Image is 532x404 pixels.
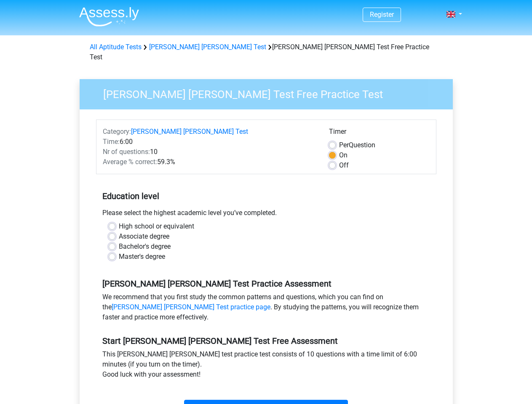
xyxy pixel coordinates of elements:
a: All Aptitude Tests [90,43,142,51]
h5: Education level [102,188,430,205]
label: Bachelor's degree [119,242,171,252]
h5: [PERSON_NAME] [PERSON_NAME] Test Practice Assessment [102,279,430,289]
div: This [PERSON_NAME] [PERSON_NAME] test practice test consists of 10 questions with a time limit of... [96,349,436,383]
h3: [PERSON_NAME] [PERSON_NAME] Test Free Practice Test [93,85,446,101]
div: Timer [329,127,430,140]
label: Off [339,160,349,170]
span: Per [339,141,349,149]
h5: Start [PERSON_NAME] [PERSON_NAME] Test Free Assessment [102,336,430,346]
div: [PERSON_NAME] [PERSON_NAME] Test Free Practice Test [86,42,446,62]
div: 59.3% [96,157,323,167]
label: On [339,150,348,160]
span: Average % correct: [103,158,157,166]
label: High school or equivalent [119,221,194,231]
div: 6:00 [96,137,323,147]
span: Time: [103,138,120,146]
div: We recommend that you first study the common patterns and questions, which you can find on the . ... [96,292,436,326]
span: Nr of questions: [103,148,150,156]
a: [PERSON_NAME] [PERSON_NAME] Test [131,128,248,136]
label: Master's degree [119,252,165,262]
div: 10 [96,147,323,157]
img: Assessly [79,7,139,27]
a: Register [370,11,394,19]
div: Please select the highest academic level you’ve completed. [96,208,436,221]
label: Associate degree [119,231,169,242]
label: Question [339,140,375,150]
a: [PERSON_NAME] [PERSON_NAME] Test [149,43,266,51]
a: [PERSON_NAME] [PERSON_NAME] Test practice page [112,303,270,311]
span: Category: [103,128,131,136]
